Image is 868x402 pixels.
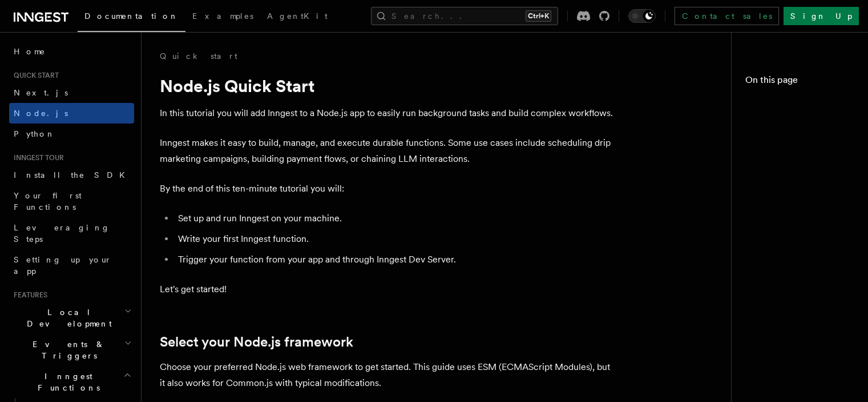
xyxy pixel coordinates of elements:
a: Install the SDK [9,165,134,185]
button: Local Development [9,302,134,334]
span: Examples [192,11,253,21]
span: Your first Functions [14,191,82,212]
a: AgentKit [260,3,334,31]
span: Documentation [84,11,179,21]
span: AgentKit [267,11,328,21]
a: Python [9,124,134,144]
li: Set up and run Inngest on your machine. [175,210,616,226]
span: Inngest Functions [9,371,123,393]
a: Select your Node.js framework [160,334,353,350]
a: Home [9,41,134,62]
a: Documentation [78,3,185,32]
span: Features [9,290,47,300]
span: Leveraging Steps [14,223,110,244]
button: Search...Ctrl+K [371,7,558,25]
span: Home [14,46,46,57]
a: Contact sales [675,7,779,25]
a: Examples [185,3,260,31]
button: Events & Triggers [9,334,134,366]
a: Quick start [160,50,237,62]
p: Choose your preferred Node.js web framework to get started. This guide uses ESM (ECMAScript Modul... [160,359,616,391]
a: Node.js [9,103,134,124]
a: Your first Functions [9,185,134,217]
span: Python [14,129,55,138]
p: By the end of this ten-minute tutorial you will: [160,181,616,197]
span: Inngest tour [9,153,64,162]
li: Write your first Inngest function. [175,231,616,247]
span: Setting up your app [14,255,112,276]
button: Toggle dark mode [628,9,656,23]
button: Inngest Functions [9,366,134,398]
a: Leveraging Steps [9,217,134,249]
h1: Node.js Quick Start [160,75,616,96]
a: Next.js [9,82,134,103]
a: Sign Up [784,7,859,25]
span: Node.js [14,109,68,118]
span: Next.js [14,88,68,97]
p: Let's get started! [160,281,616,297]
li: Trigger your function from your app and through Inngest Dev Server. [175,252,616,268]
span: Local Development [9,307,124,329]
p: Inngest makes it easy to build, manage, and execute durable functions. Some use cases include sch... [160,135,616,167]
span: Install the SDK [14,170,132,180]
span: Events & Triggers [9,339,124,361]
p: In this tutorial you will add Inngest to a Node.js app to easily run background tasks and build c... [160,105,616,121]
kbd: Ctrl+K [526,10,551,22]
h4: On this page [745,73,854,91]
a: Setting up your app [9,249,134,281]
span: Quick start [9,71,59,80]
